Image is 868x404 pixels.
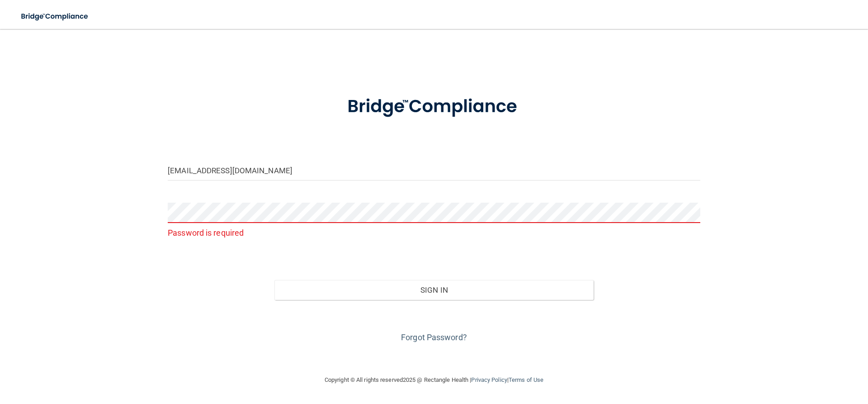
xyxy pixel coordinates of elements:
div: Copyright © All rights reserved 2025 @ Rectangle Health | | [269,366,599,394]
img: bridge_compliance_login_screen.278c3ca4.svg [14,7,97,26]
a: Privacy Policy [471,376,507,383]
img: bridge_compliance_login_screen.278c3ca4.svg [329,83,539,130]
button: Sign In [274,280,594,300]
p: Password is required [168,225,700,240]
input: Email [168,160,700,181]
a: Terms of Use [509,376,543,383]
a: Forgot Password? [401,333,467,342]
